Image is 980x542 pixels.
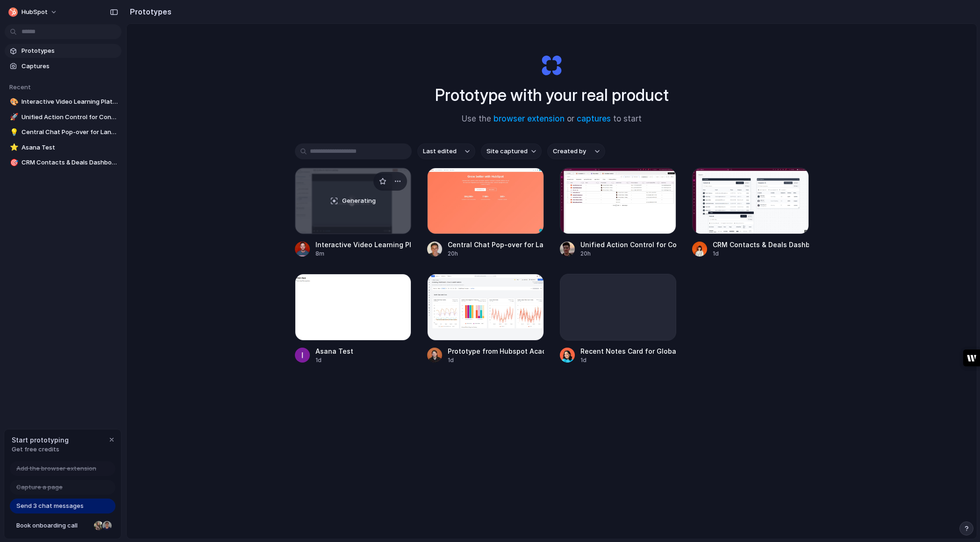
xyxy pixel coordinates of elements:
[10,97,16,107] div: 🎨
[560,168,677,258] a: Unified Action Control for Contact ButtonsUnified Action Control for Contact Buttons20h
[494,114,565,123] a: browser extension
[12,435,69,445] span: Start prototyping
[16,483,63,492] span: Capture a page
[8,158,18,167] button: 🎯
[16,501,84,511] span: Send 3 chat messages
[547,143,605,159] button: Created by
[16,521,90,530] span: Book onboarding call
[10,518,115,533] a: Book onboarding call
[315,356,353,364] div: 1d
[423,147,457,156] span: Last edited
[21,62,118,71] span: Captures
[21,113,118,122] span: Unified Action Control for Contact Buttons
[5,141,122,155] a: ⭐Asana Test
[5,110,122,124] a: 🚀Unified Action Control for Contact Buttons
[5,95,122,109] a: 🎨Interactive Video Learning Platform
[8,143,18,152] button: ⭐
[448,240,544,250] div: Central Chat Pop-over for Landing Pages
[5,125,122,139] a: 💡Central Chat Pop-over for Landing Pages
[713,240,809,250] div: CRM Contacts & Deals Dashboard
[5,5,62,20] button: HubSpot
[315,346,353,356] div: Asana Test
[8,113,18,122] button: 🚀
[5,59,122,73] a: Captures
[8,97,18,107] button: 🎨
[315,240,412,250] div: Interactive Video Learning Platform
[580,356,677,364] div: 1d
[5,156,122,170] a: 🎯CRM Contacts & Deals Dashboard
[481,143,542,159] button: Site captured
[580,240,677,250] div: Unified Action Control for Contact Buttons
[21,158,118,167] span: CRM Contacts & Deals Dashboard
[10,127,16,138] div: 💡
[10,157,16,168] div: 🎯
[462,113,642,125] span: Use the or to start
[435,83,669,107] h1: Prototype with your real product
[342,196,376,206] span: Generating
[427,274,544,364] a: Prototype from Hubspot Academy DashboardPrototype from Hubspot Academy Dashboard1d
[448,346,544,356] div: Prototype from Hubspot Academy Dashboard
[9,83,31,91] span: Recent
[692,168,809,258] a: CRM Contacts & Deals DashboardCRM Contacts & Deals Dashboard1d
[16,464,96,473] span: Add the browser extension
[126,6,172,17] h2: Prototypes
[580,250,677,258] div: 20h
[448,250,544,258] div: 20h
[427,168,544,258] a: Central Chat Pop-over for Landing PagesCentral Chat Pop-over for Landing Pages20h
[21,7,48,17] span: HubSpot
[295,274,412,364] a: Asana TestAsana Test1d
[8,128,18,137] button: 💡
[713,250,809,258] div: 1d
[101,520,113,531] div: Christian Iacullo
[21,143,118,152] span: Asana Test
[295,168,412,258] a: Interactive Video Learning PlatformGeneratingInteractive Video Learning Platform8m
[93,520,104,531] div: Nicole Kubica
[21,128,118,137] span: Central Chat Pop-over for Landing Pages
[315,250,412,258] div: 8m
[560,274,677,364] a: Recent Notes Card for Global Home1d
[448,356,544,364] div: 1d
[580,346,677,356] div: Recent Notes Card for Global Home
[553,147,586,156] span: Created by
[21,46,118,56] span: Prototypes
[577,114,611,123] a: captures
[417,143,475,159] button: Last edited
[21,97,118,107] span: Interactive Video Learning Platform
[10,112,16,122] div: 🚀
[5,44,122,58] a: Prototypes
[12,445,69,454] span: Get free credits
[486,147,528,156] span: Site captured
[10,142,16,153] div: ⭐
